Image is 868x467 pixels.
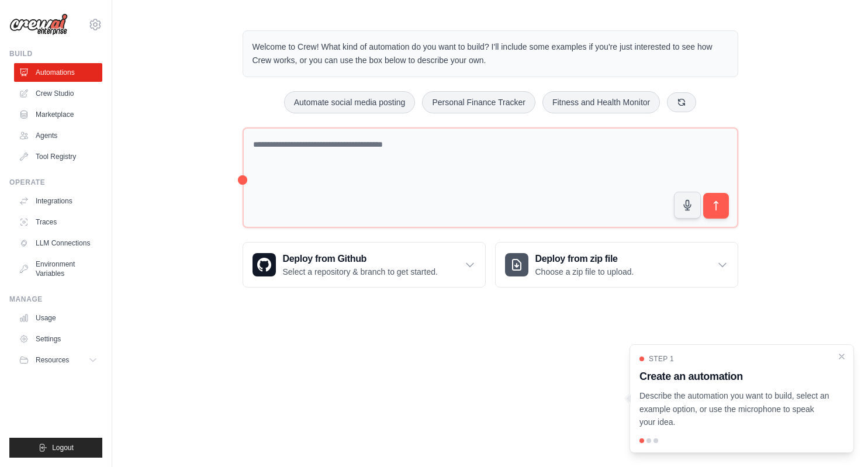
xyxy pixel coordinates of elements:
div: Manage [9,295,102,304]
a: LLM Connections [14,234,102,252]
div: Operate [9,178,102,187]
button: Logout [9,438,102,458]
p: Welcome to Crew! What kind of automation do you want to build? I'll include some examples if you'... [253,40,728,67]
a: Settings [14,330,102,348]
p: Describe the automation you want to build, select an example option, or use the microphone to spe... [639,389,830,429]
a: Crew Studio [14,84,102,103]
p: Choose a zip file to upload. [535,266,634,278]
button: Close walkthrough [837,352,846,361]
button: Automate social media posting [284,91,416,113]
div: Build [9,49,102,58]
span: Step 1 [649,354,674,364]
h3: Deploy from Github [283,252,438,266]
a: Usage [14,309,102,327]
iframe: Chat Widget [810,411,868,467]
button: Resources [14,351,102,369]
img: Logo [9,13,68,36]
a: Tool Registry [14,147,102,166]
button: Personal Finance Tracker [422,91,535,113]
a: Integrations [14,192,102,210]
a: Environment Variables [14,255,102,283]
span: Logout [52,443,74,452]
a: Traces [14,213,102,231]
p: Select a repository & branch to get started. [283,266,438,278]
button: Fitness and Health Monitor [542,91,660,113]
span: Resources [36,355,69,365]
a: Marketplace [14,105,102,124]
h3: Create an automation [639,368,830,385]
a: Agents [14,126,102,145]
a: Automations [14,63,102,82]
h3: Deploy from zip file [535,252,634,266]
